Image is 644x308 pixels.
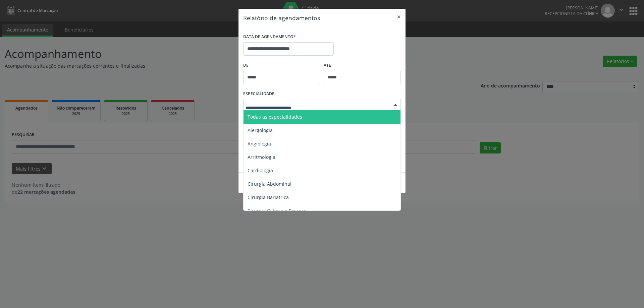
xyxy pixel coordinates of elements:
[248,140,271,147] span: Angiologia
[248,194,289,200] span: Cirurgia Bariatrica
[392,9,406,25] button: Close
[248,127,273,133] span: Alergologia
[243,89,274,99] label: ESPECIALIDADE
[243,32,296,42] label: DATA DE AGENDAMENTO
[248,207,307,214] span: Cirurgia Cabeça e Pescoço
[243,13,320,22] h5: Relatório de agendamentos
[324,60,401,71] label: ATÉ
[243,60,320,71] label: De
[248,167,273,174] span: Cardiologia
[248,114,302,120] span: Todas as especialidades
[248,154,275,160] span: Arritmologia
[248,181,291,187] span: Cirurgia Abdominal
